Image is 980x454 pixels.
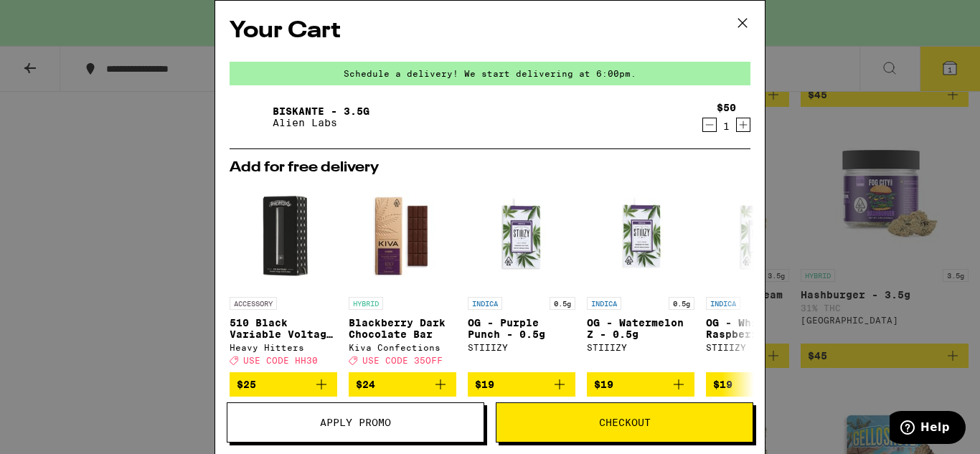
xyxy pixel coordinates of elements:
[273,105,369,117] a: Biskante - 3.5g
[736,118,750,132] button: Increment
[706,297,740,310] p: INDICA
[587,317,694,340] p: OG - Watermelon Z - 0.5g
[468,317,575,340] p: OG - Purple Punch - 0.5g
[669,297,694,310] p: 0.5g
[587,343,694,352] div: STIIIZY
[594,379,613,390] span: $19
[230,182,337,372] a: Open page for 510 Black Variable Voltage Battery & Charger from Heavy Hitters
[717,102,736,113] div: $50
[468,182,575,290] img: STIIIZY - OG - Purple Punch - 0.5g
[550,297,575,310] p: 0.5g
[230,182,337,290] img: Heavy Hitters - 510 Black Variable Voltage Battery & Charger
[587,297,621,310] p: INDICA
[599,417,651,427] span: Checkout
[468,343,575,352] div: STIIIZY
[587,182,694,372] a: Open page for OG - Watermelon Z - 0.5g from STIIIZY
[890,411,966,447] iframe: Opens a widget where you can find more information
[356,379,375,390] span: $24
[237,379,256,390] span: $25
[230,317,337,340] p: 510 Black Variable Voltage Battery & Charger
[468,297,502,310] p: INDICA
[243,356,318,365] span: USE CODE HH30
[349,182,456,372] a: Open page for Blackberry Dark Chocolate Bar from Kiva Confections
[320,417,391,427] span: Apply Promo
[706,317,814,340] p: OG - White Raspberry - 0.5g
[702,118,717,132] button: Decrement
[717,120,736,132] div: 1
[706,343,814,352] div: STIIIZY
[230,161,750,175] h2: Add for free delivery
[706,182,814,372] a: Open page for OG - White Raspberry - 0.5g from STIIIZY
[349,317,456,340] p: Blackberry Dark Chocolate Bar
[349,372,456,397] button: Add to bag
[230,62,750,85] div: Schedule a delivery! We start delivering at 6:00pm.
[349,343,456,352] div: Kiva Confections
[349,182,456,290] img: Kiva Confections - Blackberry Dark Chocolate Bar
[230,343,337,352] div: Heavy Hitters
[230,15,750,47] h2: Your Cart
[468,182,575,372] a: Open page for OG - Purple Punch - 0.5g from STIIIZY
[587,182,694,290] img: STIIIZY - OG - Watermelon Z - 0.5g
[587,372,694,397] button: Add to bag
[230,97,270,137] img: Biskante - 3.5g
[713,379,732,390] span: $19
[475,379,494,390] span: $19
[496,402,753,443] button: Checkout
[349,297,383,310] p: HYBRID
[362,356,443,365] span: USE CODE 35OFF
[273,117,369,128] p: Alien Labs
[706,182,814,290] img: STIIIZY - OG - White Raspberry - 0.5g
[230,372,337,397] button: Add to bag
[468,372,575,397] button: Add to bag
[227,402,484,443] button: Apply Promo
[706,372,814,397] button: Add to bag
